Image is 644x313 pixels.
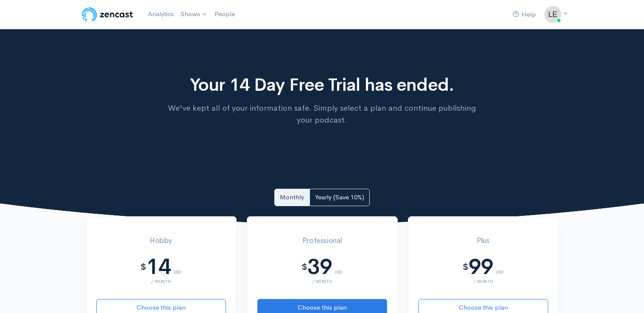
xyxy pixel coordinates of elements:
[211,5,238,23] a: People
[140,263,146,272] div: $
[418,279,548,284] div: / month
[301,263,307,272] div: $
[166,75,478,95] h1: Your 14 Day Free Trial has ended.
[177,5,211,24] a: Shows
[309,189,370,206] a: Yearly (Save 10%)
[496,260,504,274] div: USD
[418,237,548,245] h3: Plus
[96,237,226,245] h3: Hobby
[544,6,561,23] img: ...
[96,279,226,284] div: / month
[274,189,309,206] a: Monthly
[463,263,468,272] div: $
[146,255,171,279] div: 14
[307,255,332,279] div: 39
[81,6,134,23] img: ZenCast Logo
[615,284,636,305] iframe: gist-messenger-bubble-iframe
[145,5,177,23] a: Analytics
[468,255,493,279] div: 99
[335,260,343,274] div: USD
[509,6,539,24] a: Help
[257,279,387,284] div: / month
[173,260,181,274] div: USD
[257,237,387,245] h3: Professional
[166,102,478,126] p: We've kept all of your information safe. Simply select a plan and continue publishing your podcast.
